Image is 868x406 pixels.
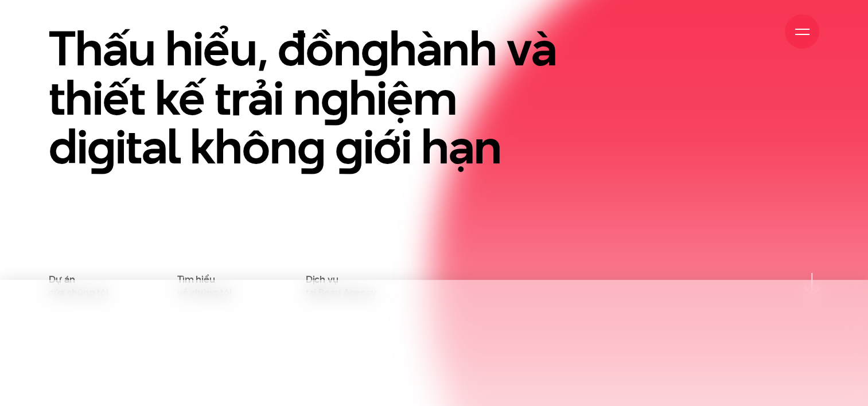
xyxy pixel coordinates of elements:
[335,113,363,180] en: g
[306,273,376,299] a: Dịch vụtại Beau Agency
[297,113,325,180] en: g
[49,24,556,171] h1: Thấu hiểu, đồn hành và thiết kế trải n hiệm di ital khôn iới hạn
[49,273,108,299] a: Dự áncủa chúng tôi
[321,64,349,131] en: g
[87,113,115,180] en: g
[177,273,232,299] a: Tìm hiểuvề chúng tôi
